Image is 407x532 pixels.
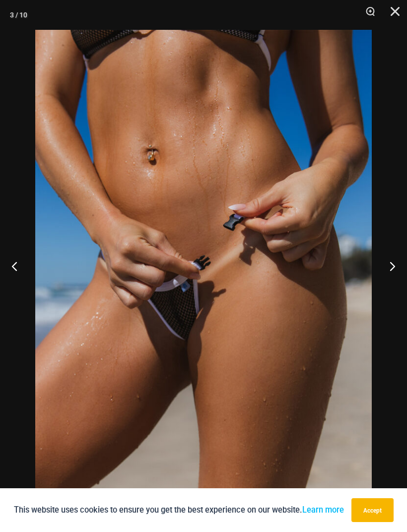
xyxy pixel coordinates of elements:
[14,503,344,517] p: This website uses cookies to ensure you get the best experience on our website.
[351,498,394,522] button: Accept
[302,505,344,515] a: Learn more
[370,241,407,291] button: Next
[10,7,27,22] div: 3 / 10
